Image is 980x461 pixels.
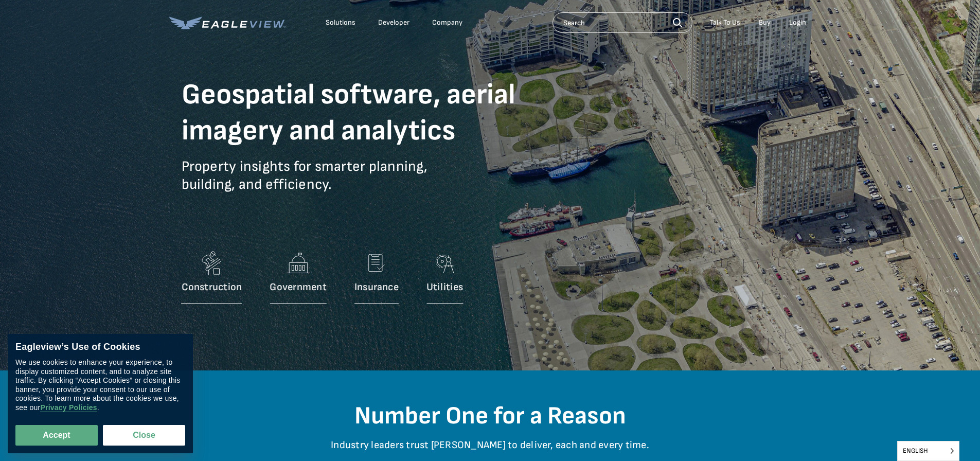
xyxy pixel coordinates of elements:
a: Insurance [354,247,399,309]
p: Utilities [426,281,463,294]
a: Construction [182,247,242,309]
h2: Number One for a Reason [189,401,791,431]
div: Company [432,18,462,27]
a: Utilities [426,247,463,309]
div: Talk To Us [710,18,740,27]
a: Developer [378,18,409,27]
div: Login [789,18,806,27]
aside: Language selected: English [897,441,959,461]
p: Construction [182,281,242,294]
div: Solutions [326,18,355,27]
a: Privacy Policies [40,403,97,412]
a: Buy [759,18,771,27]
div: Eagleview’s Use of Cookies [15,342,185,353]
p: Property insights for smarter planning, building, and efficiency. [182,157,552,209]
div: We use cookies to enhance your experience, to display customized content, and to analyze site tra... [15,358,185,412]
button: Close [103,425,185,446]
h1: Geospatial software, aerial imagery and analytics [182,77,552,149]
span: English [898,441,959,460]
p: Government [270,281,326,294]
p: Insurance [354,281,399,294]
input: Search [553,12,692,33]
button: Accept [15,425,98,446]
a: Government [270,247,326,309]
